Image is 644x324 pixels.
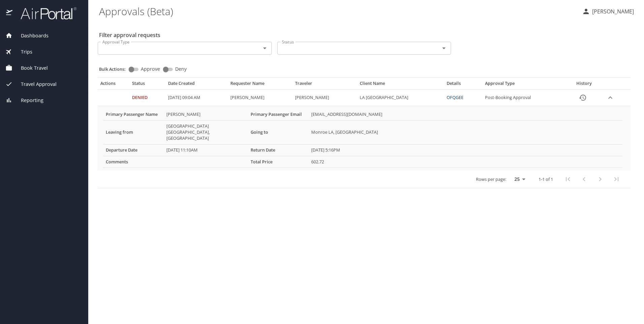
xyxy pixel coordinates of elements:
[482,80,565,89] th: Approval Type
[309,109,622,120] td: [EMAIL_ADDRESS][DOMAIN_NAME]
[103,156,164,168] th: Comments
[357,80,444,89] th: Client Name
[164,144,248,156] td: [DATE] 11:10AM
[141,67,160,71] span: Approve
[309,144,622,156] td: [DATE] 5:16PM
[165,80,227,89] th: Date Created
[539,177,553,182] p: 1-1 of 1
[292,80,357,89] th: Traveler
[248,156,309,168] th: Total Price
[444,80,482,89] th: Details
[476,177,506,182] p: Rows per page:
[12,48,32,56] span: Trips
[129,90,166,106] td: Denied
[103,144,164,156] th: Departure Date
[165,90,227,106] td: [DATE] 09:04 AM
[103,109,622,168] table: More info for approvals
[590,7,634,15] p: [PERSON_NAME]
[248,109,309,120] th: Primary Passenger Email
[228,90,292,106] td: [PERSON_NAME]
[357,90,444,106] td: LA [GEOGRAPHIC_DATA]
[129,80,166,89] th: Status
[439,43,449,53] button: Open
[164,109,248,120] td: [PERSON_NAME]
[6,7,13,20] img: icon-airportal.png
[605,93,615,103] button: expand row
[99,66,131,72] p: Bulk Actions:
[12,97,43,104] span: Reporting
[248,144,309,156] th: Return Date
[579,5,637,18] button: [PERSON_NAME]
[99,1,577,22] h1: Approvals (Beta)
[447,94,463,100] a: OFQGEE
[103,109,164,120] th: Primary Passenger Name
[309,156,622,168] td: 602.72
[103,120,164,144] th: Leaving from
[260,43,269,53] button: Open
[565,80,603,89] th: History
[98,80,129,89] th: Actions
[12,80,57,88] span: Travel Approval
[12,32,49,39] span: Dashboards
[12,64,48,72] span: Book Travel
[248,120,309,144] th: Going to
[575,90,591,106] button: History
[482,90,565,106] td: Post-Booking Approval
[175,67,187,71] span: Deny
[228,80,292,89] th: Requester Name
[98,80,631,188] table: Approval table
[309,120,622,144] td: Monroe LA, [GEOGRAPHIC_DATA]
[509,174,528,184] select: rows per page
[292,90,357,106] td: [PERSON_NAME]
[164,120,248,144] td: [GEOGRAPHIC_DATA] [GEOGRAPHIC_DATA], [GEOGRAPHIC_DATA]
[99,30,160,40] h2: Filter approval requests
[13,7,76,20] img: airportal-logo.png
